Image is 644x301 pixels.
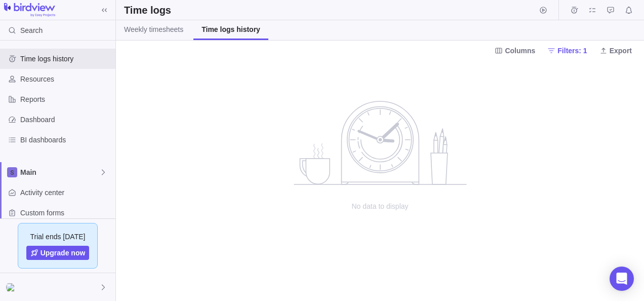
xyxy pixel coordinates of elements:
[116,20,191,40] a: Weekly timesheets
[20,115,111,125] span: Dashboard
[6,281,18,293] div: Briti Mazumder
[41,248,86,258] span: Upgrade now
[610,46,632,56] span: Export
[279,60,481,301] div: no data to show
[20,94,111,104] span: Reports
[603,8,618,16] a: Approval requests
[20,135,111,145] span: BI dashboards
[567,8,581,16] a: Time logs
[585,8,599,16] a: My assignments
[20,187,111,198] span: Activity center
[20,54,111,64] span: Time logs history
[193,20,268,40] a: Time logs history
[124,3,171,17] h2: Time logs
[543,44,591,58] span: Filters: 1
[622,8,636,16] a: Notifications
[20,74,111,84] span: Resources
[6,283,18,291] img: Show
[20,167,99,177] span: Main
[202,24,260,34] span: Time logs history
[491,44,539,58] span: Columns
[603,3,618,17] span: Approval requests
[557,46,587,56] span: Filters: 1
[595,44,636,58] span: Export
[124,24,183,34] span: Weekly timesheets
[536,3,550,17] span: Start timer
[585,3,599,17] span: My assignments
[279,201,481,211] span: No data to display
[20,25,43,35] span: Search
[30,232,86,242] span: Trial ends [DATE]
[4,3,55,17] img: logo
[26,246,90,260] a: Upgrade now
[567,3,581,17] span: Time logs
[20,208,111,218] span: Custom forms
[505,46,535,56] span: Columns
[622,3,636,17] span: Notifications
[610,267,634,291] div: Open Intercom Messenger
